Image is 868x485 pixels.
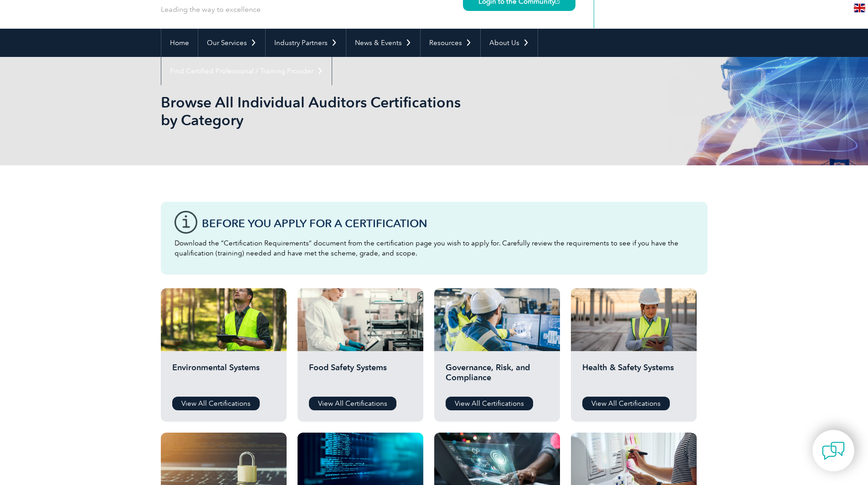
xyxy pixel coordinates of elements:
[582,397,670,410] a: View All Certifications
[854,4,865,12] img: en
[161,57,332,85] a: Find Certified Professional / Training Provider
[266,29,346,57] a: Industry Partners
[161,93,511,129] h1: Browse All Individual Auditors Certifications by Category
[198,29,265,57] a: Our Services
[346,29,420,57] a: News & Events
[172,362,275,390] h2: Environmental Systems
[446,397,533,410] a: View All Certifications
[582,362,685,390] h2: Health & Safety Systems
[161,5,261,15] p: Leading the way to excellence
[481,29,538,57] a: About Us
[172,397,260,410] a: View All Certifications
[309,362,412,390] h2: Food Safety Systems
[175,238,694,258] p: Download the “Certification Requirements” document from the certification page you wish to apply ...
[822,439,845,462] img: contact-chat.png
[309,397,396,410] a: View All Certifications
[446,362,549,390] h2: Governance, Risk, and Compliance
[421,29,480,57] a: Resources
[161,29,198,57] a: Home
[202,218,694,229] h3: Before You Apply For a Certification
